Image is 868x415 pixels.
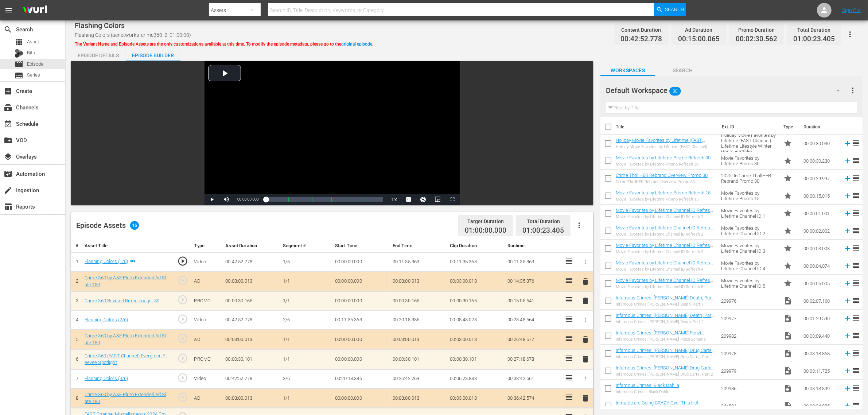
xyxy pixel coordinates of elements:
[205,194,219,205] button: Play
[4,152,12,161] span: Overlays
[191,252,222,272] td: Video
[237,197,258,201] span: 00:00:00.000
[616,214,715,219] div: Movie Favorites by Lifetime Channel ID Refresh 1
[678,25,720,35] div: Ad Duration
[844,227,852,235] svg: Add to Episode
[718,222,781,240] td: Movie Favorites by Lifetime Channel ID 2
[616,383,679,388] a: Infamous Crimes: Black Dahlia
[280,239,332,253] th: Segment #
[85,376,128,381] a: Flashing Colors (3/6)
[718,205,781,222] td: Movie Favorites by Lifetime Channel ID 1
[844,349,852,357] svg: Add to Episode
[71,272,82,291] td: 2
[616,302,715,307] div: Infamous Crimes: [PERSON_NAME] Death, Part 1
[177,256,188,267] span: play_circle_outline
[844,297,852,305] svg: Add to Episode
[581,355,590,364] span: delete
[844,244,852,252] svg: Add to Episode
[616,348,715,358] a: Infamous Crimes: [PERSON_NAME] Drug Cartel, Part 1
[71,310,82,330] td: 4
[447,239,505,253] th: Clip Duration
[848,86,857,95] span: more_vert
[616,389,679,394] div: Infamous Crimes: Black Dahlia
[332,252,390,272] td: 00:00:00.000
[616,197,711,202] div: Movie Favorites by Lifetime Promo Refresh 15
[616,179,708,184] div: Crime ThrillHER Rebrand Overview Promo 30
[852,366,860,375] span: reorder
[222,252,280,272] td: 00:42:52.778
[85,353,167,365] a: Crime 360 (FAST Channel) Evergreen Freevee Spotlight
[718,380,781,397] td: 209986
[793,35,835,43] span: 01:00:23.405
[783,209,792,218] span: Promo
[390,291,447,311] td: 00:00:30.165
[191,239,222,253] th: Type
[15,49,23,58] div: Bits
[222,388,280,408] td: 00:03:00.013
[665,3,684,16] span: Search
[654,3,686,16] button: Search
[75,32,191,38] span: Flashing Colors (aenetworks_crime360_2_01:00:00)
[616,162,711,167] div: Movie Favorites by Lifetime Promo Refresh 30
[717,117,779,137] th: Ext. ID
[801,397,841,415] td: 00:03:24.885
[852,279,860,287] span: reorder
[801,187,841,205] td: 00:00:15.015
[222,239,280,253] th: Asset Duration
[71,349,82,369] td: 6
[852,296,860,305] span: reorder
[581,394,590,403] span: delete
[71,330,82,349] td: 5
[71,369,82,388] td: 7
[783,402,792,410] span: Video
[177,275,188,286] span: play_circle_outline
[280,310,332,330] td: 2/6
[801,152,841,170] td: 00:00:30.230
[191,369,222,388] td: Video
[616,284,715,289] div: Movie Favorites by Lifetime Channel ID Refresh 5
[130,221,139,230] span: 16
[606,80,847,101] div: Default Workspace
[191,272,222,291] td: AD
[71,388,82,408] td: 8
[718,327,781,345] td: 209982
[801,275,841,292] td: 00:00:05.005
[852,401,860,410] span: reorder
[447,272,505,291] td: 00:03:00.013
[783,244,792,253] span: Promo
[17,2,52,19] img: ans4CAIJ8jUAAAAAAAAAAAAAAAAAAAAAAAAgQb4GAAAAAAAAAAAAAAAAAAAAAAAAJMjXAAAAAAAAAAAAAAAAAAAAAAAAgAT5G...
[616,319,715,324] div: Infamous Crimes: [PERSON_NAME] Death, Part 2
[447,252,505,272] td: 00:11:35.363
[581,296,590,305] span: delete
[852,174,860,182] span: reorder
[82,239,171,253] th: Asset Title
[177,333,188,344] span: play_circle_outline
[27,49,35,57] span: Bits
[4,103,12,112] span: Channels
[76,221,139,230] div: Episode Assets
[332,291,390,311] td: 00:00:00.000
[191,388,222,408] td: AD
[280,272,332,291] td: 1/1
[793,25,835,35] div: Total Duration
[616,354,715,359] div: Infamous Crimes: [PERSON_NAME] Drug Cartel, Part 1
[15,60,23,69] span: Episode
[616,372,715,377] div: Infamous Crimes: [PERSON_NAME] Drug Cartel, Part 2
[222,369,280,388] td: 00:42:52.778
[505,291,562,311] td: 00:15:05.541
[616,137,705,154] a: Holiday Movie Favorites by Lifetime (FAST Channel) Lifetime Lifestyle Winter Genre Portfolio
[447,330,505,349] td: 00:03:00.013
[852,139,860,147] span: reorder
[280,330,332,349] td: 1/1
[852,314,860,322] span: reorder
[801,240,841,257] td: 00:00:03.003
[783,296,792,305] span: Video
[465,216,506,226] div: Target Duration
[801,222,841,240] td: 00:00:02.002
[505,388,562,408] td: 00:36:42.574
[390,330,447,349] td: 00:03:00.013
[390,388,447,408] td: 00:03:00.013
[15,38,23,46] span: Asset
[390,310,447,330] td: 00:20:18.386
[85,333,166,345] a: Crime 360 by A&E Pluto Extended Ad Slate 180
